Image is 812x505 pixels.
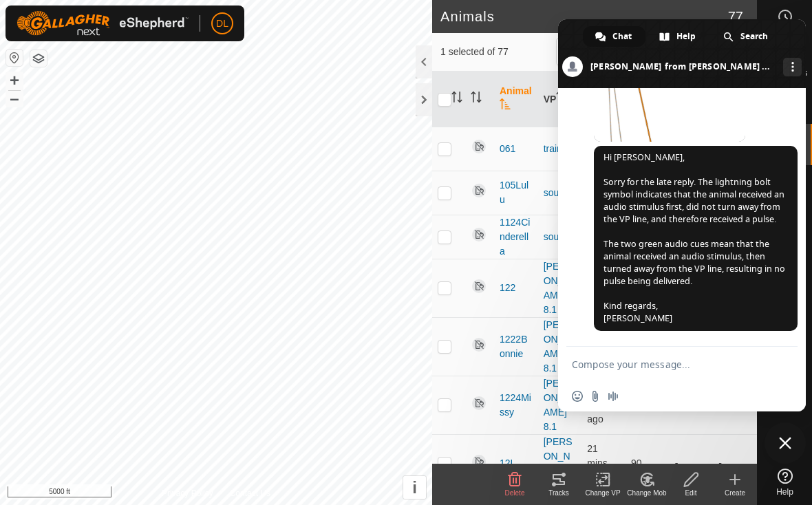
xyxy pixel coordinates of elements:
[544,187,575,198] a: south 1
[440,45,556,59] span: 1 selected of 77
[500,142,515,156] span: 061
[162,487,213,499] a: Privacy Policy
[440,8,728,25] h2: Animals
[583,26,645,47] div: Chat
[500,332,533,361] span: 1222Bonnie
[669,488,713,498] div: Edit
[500,215,533,259] span: 1124Cinderella
[471,226,487,243] img: returning off
[544,143,575,154] a: training
[544,319,573,374] a: [PERSON_NAME] 8.1
[765,422,806,464] div: Close chat
[587,443,608,483] span: 13 Oct 2025 at 5:38 am
[500,391,533,420] span: 1224Missy
[776,488,793,496] span: Help
[471,182,487,199] img: returning off
[471,94,482,105] p-sorticon: Activate to sort
[500,456,515,471] span: 12L
[471,336,487,353] img: returning off
[544,231,575,242] a: south 1
[6,50,23,66] button: Reset Map
[713,488,757,498] div: Create
[728,6,743,27] span: 77
[581,488,625,498] div: Change VP
[713,434,757,493] td: -
[676,26,696,47] span: Help
[471,453,487,470] img: returning off
[471,278,487,294] img: returning off
[403,476,426,499] button: i
[783,58,802,76] div: More channels
[608,391,619,402] span: Audio message
[471,138,487,155] img: returning off
[412,478,417,497] span: i
[6,90,23,107] button: –
[544,378,573,432] a: [PERSON_NAME] 8.1
[17,11,189,36] img: Gallagher Logo
[572,358,762,371] textarea: Compose your message...
[230,487,270,499] a: Contact Us
[538,72,582,127] th: VP
[711,26,782,47] div: Search
[451,94,462,105] p-sorticon: Activate to sort
[670,434,714,493] td: -
[544,261,573,315] a: [PERSON_NAME] 8.1
[500,178,533,207] span: 105Lulu
[572,391,583,402] span: Insert an emoji
[603,151,785,324] span: Hi [PERSON_NAME], Sorry for the late reply. The lightning bolt symbol indicates that the animal r...
[494,72,538,127] th: Animal
[740,26,768,47] span: Search
[612,26,632,47] span: Chat
[758,463,812,502] a: Help
[647,26,709,47] div: Help
[30,50,47,67] button: Map Layers
[216,17,228,31] span: DL
[544,436,573,491] a: [PERSON_NAME] 8.1
[625,488,669,498] div: Change Mob
[556,94,567,105] p-sorticon: Activate to sort
[631,458,642,469] span: 90
[471,395,487,411] img: returning off
[537,488,581,498] div: Tracks
[6,72,23,89] button: +
[590,391,601,402] span: Send a file
[500,100,511,111] p-sorticon: Activate to sort
[505,489,525,497] span: Delete
[500,281,515,295] span: 122
[556,37,723,66] input: Search (S)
